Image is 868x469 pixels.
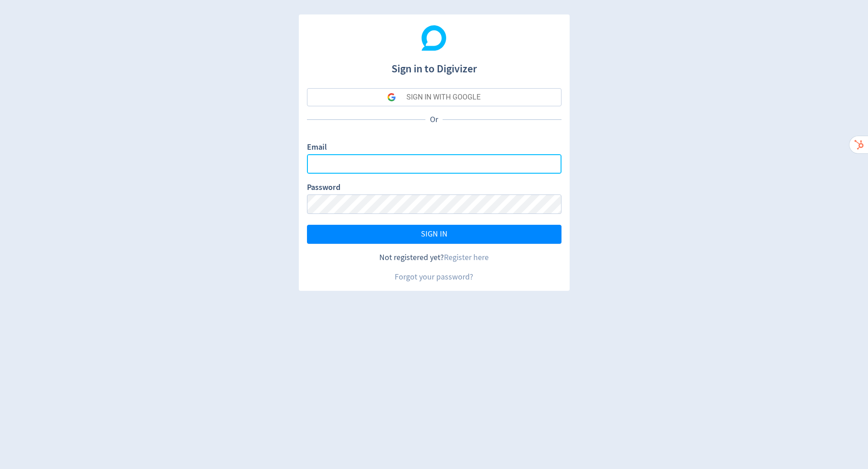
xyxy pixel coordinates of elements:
button: SIGN IN [307,225,561,244]
p: Or [425,114,443,125]
a: Forgot your password? [395,272,473,282]
label: Password [307,182,340,194]
a: Register here [444,252,489,263]
img: Digivizer Logo [421,25,447,51]
div: SIGN IN WITH GOOGLE [406,88,481,106]
label: Email [307,142,327,154]
span: SIGN IN [421,230,448,238]
button: SIGN IN WITH GOOGLE [307,88,561,106]
h1: Sign in to Digivizer [307,53,561,77]
div: Not registered yet? [307,252,561,263]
